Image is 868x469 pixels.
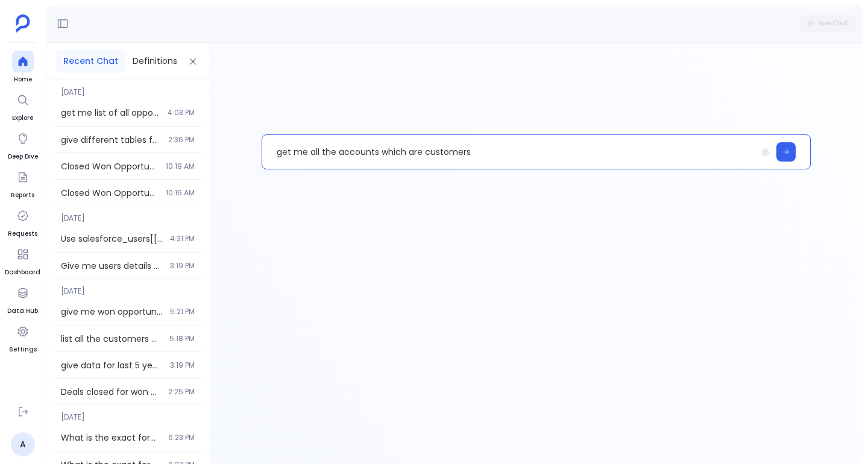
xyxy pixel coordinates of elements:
span: [DATE] [54,206,202,223]
span: Reports [11,190,34,200]
span: 5:18 PM [169,334,195,344]
span: Settings [9,345,37,354]
span: Home [12,75,34,84]
span: Data Hub [7,306,38,316]
span: 5:21 PM [170,307,195,316]
span: 10:19 AM [166,162,195,171]
a: Explore [12,89,34,123]
span: [DATE] [54,279,202,296]
a: Home [12,51,34,84]
span: Closed Won Opportunities in last 6month [61,187,159,199]
span: [DATE] [54,80,202,97]
a: Reports [11,166,34,200]
a: Deep Dive [8,128,38,162]
button: Definitions [125,50,184,72]
a: Settings [9,321,37,354]
span: [DATE] [54,405,202,422]
span: Closed Won Opportunities in last 1 year [61,160,159,172]
span: What is the exact formula and calculation logic for "Campaign Count per Contact"? How is this met... [61,432,161,444]
span: 6:23 PM [168,433,195,442]
a: Requests [8,205,37,239]
span: Use salesforce_users[['a','b']].merge... This syntax you need to use in above output (users_oppor... [61,233,163,245]
span: 3:19 PM [170,360,195,370]
img: petavue logo [16,14,30,33]
span: 2:36 PM [168,135,195,145]
span: Deals closed for won opportunities closed in last year [61,386,161,398]
a: Dashboard [5,244,40,277]
span: Requests [8,229,37,239]
a: Data Hub [7,282,38,316]
span: give different tables for different values of User owner amount, with intervals of 250000 [61,134,161,146]
span: get me list of all opportunities [61,107,160,119]
p: get me all the accounts which are customers [262,136,756,168]
span: 2:25 PM [168,387,195,397]
span: list all the customers with aARR > 30k [61,333,162,345]
span: 10:16 AM [166,188,195,198]
span: Deep Dive [8,152,38,162]
span: Explore [12,113,34,123]
span: 4:03 PM [168,108,195,118]
a: A [11,432,35,456]
span: give data for last 5 years in won_opportunities_last_year. [61,359,163,371]
span: 3:19 PM [170,261,195,271]
span: Give me users details with their opportunities. Use selective column in merge syntax. [61,260,163,272]
span: Dashboard [5,268,40,277]
span: give me won opportunities [61,306,163,318]
button: Recent Chat [56,50,125,72]
span: 4:31 PM [170,234,195,244]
